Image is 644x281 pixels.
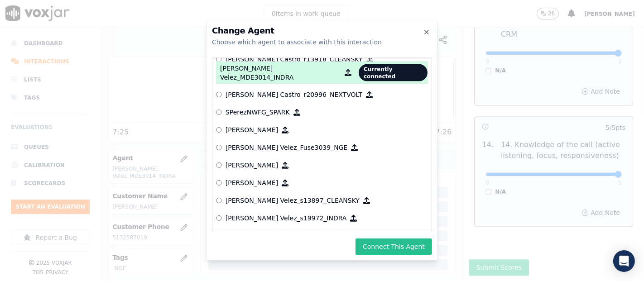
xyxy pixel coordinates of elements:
input: [PERSON_NAME] Velez_Fuse3039_NGE [216,145,222,151]
button: [PERSON_NAME] [278,123,292,137]
button: [PERSON_NAME] Castro_r13918_CLEANSKY [363,52,377,67]
input: [PERSON_NAME] Velez_s19972_INDRA [216,215,222,221]
p: [PERSON_NAME] [226,161,278,170]
p: [PERSON_NAME] Velez_Fuse3039_NGE [226,143,348,152]
p: SPerezNWFG_SPARK [226,108,290,117]
p: [PERSON_NAME] [226,178,278,187]
button: [PERSON_NAME] Velez_s13897_CLEANSKY [360,194,374,208]
p: [PERSON_NAME] Velez_MDE3014_INDRA [220,64,341,82]
p: [PERSON_NAME] Velez_s13897_CLEANSKY [226,196,360,205]
input: [PERSON_NAME] Castro_r13918_CLEANSKY [216,57,222,62]
button: [PERSON_NAME] velez_s21944_WGL [341,229,356,243]
input: [PERSON_NAME] Velez_s13897_CLEANSKY [216,198,222,204]
div: Open Intercom Messenger [613,250,635,272]
button: [PERSON_NAME] [278,176,292,190]
input: [PERSON_NAME] [216,127,222,133]
button: SPerezNWFG_SPARK [290,105,304,119]
button: [PERSON_NAME] [278,158,292,172]
h2: Change Agent [212,27,432,35]
button: [PERSON_NAME] Velez_s19972_INDRA [347,211,361,225]
button: Connect This Agent [356,238,432,255]
button: [PERSON_NAME] Velez_Fuse3039_NGE [347,141,361,155]
input: [PERSON_NAME] Castro_r20996_NEXTVOLT [216,92,222,98]
div: Choose which agent to associate with this interaction [212,38,432,47]
input: SPerezNWFG_SPARK [216,110,222,115]
input: [PERSON_NAME] [216,180,222,186]
p: [PERSON_NAME] Castro_r13918_CLEANSKY [226,55,363,64]
button: [PERSON_NAME] Castro_r20996_NEXTVOLT [362,88,376,102]
p: [PERSON_NAME] Castro_r20996_NEXTVOLT [226,90,362,99]
p: [PERSON_NAME] [226,125,278,134]
input: [PERSON_NAME] [216,162,222,168]
span: Currently connected [359,64,428,81]
p: [PERSON_NAME] Velez_s19972_INDRA [226,214,347,223]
